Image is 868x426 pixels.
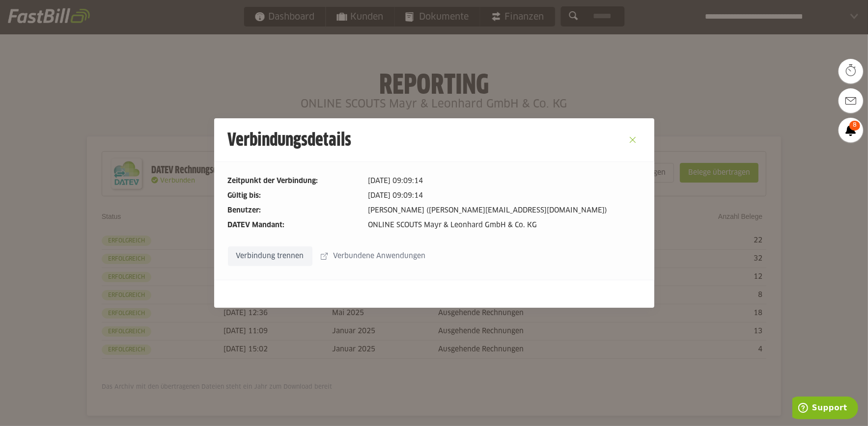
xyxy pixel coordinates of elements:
dd: [PERSON_NAME] ([PERSON_NAME][EMAIL_ADDRESS][DOMAIN_NAME]) [368,205,641,216]
dt: Benutzer: [228,205,360,216]
sl-button: Verbundene Anwendungen [314,246,434,266]
a: 8 [839,118,863,142]
dd: [DATE] 09:09:14 [368,176,641,186]
dt: Gültig bis: [228,190,360,201]
dt: DATEV Mandant: [228,220,360,231]
sl-button: Verbindung trennen [228,246,312,266]
dd: [DATE] 09:09:14 [368,190,641,201]
span: 8 [849,121,860,131]
dd: ONLINE SCOUTS Mayr & Leonhard GmbH & Co. KG [368,220,641,231]
iframe: Öffnet ein Widget, in dem Sie weitere Informationen finden [792,397,858,421]
dt: Zeitpunkt der Verbindung: [228,176,360,186]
